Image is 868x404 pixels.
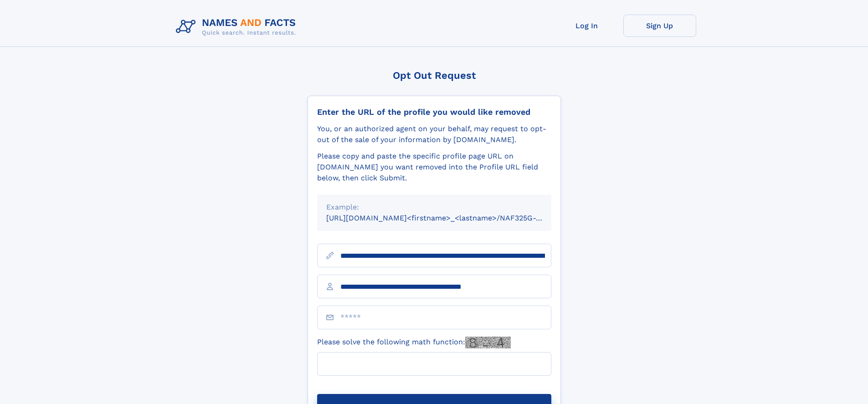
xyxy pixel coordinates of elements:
[550,15,623,37] a: Log In
[317,151,551,184] div: Please copy and paste the specific profile page URL on [DOMAIN_NAME] you want removed into the Pr...
[317,107,551,117] div: Enter the URL of the profile you would like removed
[623,15,696,37] a: Sign Up
[317,337,511,348] label: Please solve the following math function:
[308,70,561,81] div: Opt Out Request
[172,15,303,39] img: Logo Names and Facts
[326,214,569,222] small: [URL][DOMAIN_NAME]<firstname>_<lastname>/NAF325G-xxxxxxxx
[317,123,551,145] div: You, or an authorized agent on your behalf, may request to opt-out of the sale of your informatio...
[326,202,542,213] div: Example:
